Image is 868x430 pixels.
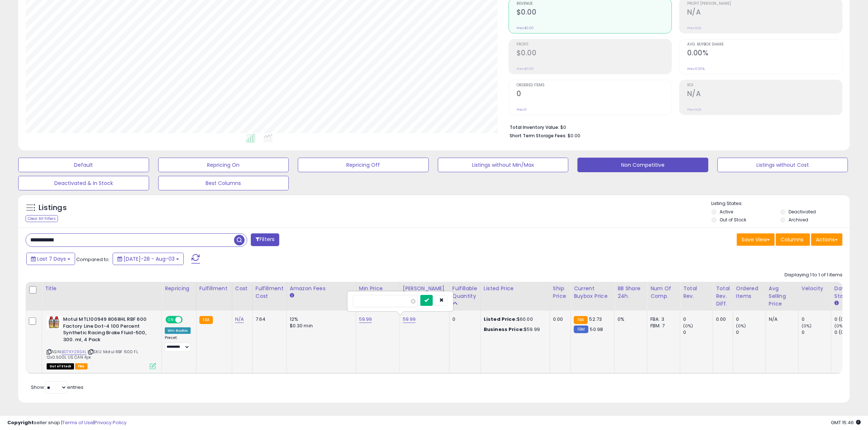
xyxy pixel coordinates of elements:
[298,158,429,172] button: Repricing Off
[574,326,588,333] small: FBM
[510,122,837,131] li: $0
[650,285,677,300] div: Num of Comp.
[802,316,831,323] div: 0
[802,329,831,336] div: 0
[683,285,710,300] div: Total Rev.
[452,316,475,323] div: 0
[290,316,350,323] div: 12%
[256,316,281,323] div: 7.64
[811,233,842,246] button: Actions
[650,316,674,323] div: FBA: 3
[517,8,672,18] h2: $0.00
[769,285,795,308] div: Avg Selling Price
[687,26,701,30] small: Prev: N/A
[687,43,842,47] span: Avg. Buybox Share
[737,233,775,246] button: Save View
[47,316,61,329] img: 51EXR9grmbL._SL40_.jpg
[484,326,524,333] b: Business Price:
[7,419,34,426] strong: Copyright
[484,316,544,323] div: $60.00
[553,285,568,300] div: Ship Price
[235,285,249,292] div: Cost
[712,200,850,207] p: Listing States:
[834,329,864,336] div: 0 (0%)
[834,323,845,329] small: (0%)
[510,124,559,130] b: Total Inventory Value:
[683,323,693,329] small: (0%)
[687,49,842,59] h2: 0.00%
[574,285,611,300] div: Current Buybox Price
[63,316,152,345] b: Motul MTL100949 8068HL RBF 600 Factory Line Dot-4 100 Percent Synthetic Racing Brake Fluid-500, 3...
[484,316,517,323] b: Listed Price:
[517,107,527,112] small: Prev: 0
[683,329,713,336] div: 0
[736,285,763,300] div: Ordered Items
[26,215,58,222] div: Clear All Filters
[158,158,289,172] button: Repricing On
[182,317,193,323] span: OFF
[618,285,644,300] div: BB Share 24h.
[568,132,580,139] span: $0.00
[650,323,674,329] div: FBM: 7
[235,316,244,323] a: N/A
[165,335,191,352] div: Preset:
[618,316,642,323] div: 0%
[39,203,67,213] h5: Listings
[831,419,861,426] span: 2025-08-11 15:46 GMT
[574,316,587,324] small: FBA
[45,285,159,292] div: Title
[687,90,842,99] h2: N/A
[251,233,279,246] button: Filters
[687,67,705,71] small: Prev: 0.00%
[7,419,126,426] div: seller snap | |
[484,326,544,333] div: $59.99
[834,285,861,300] div: Days In Stock
[717,158,848,172] button: Listings without Cost
[113,253,184,265] button: [DATE]-28 - Aug-03
[62,349,86,355] a: B07KY29S4L
[452,285,478,300] div: Fulfillable Quantity
[47,316,156,368] div: ASIN:
[802,285,828,292] div: Velocity
[776,233,810,246] button: Columns
[438,158,569,172] button: Listings without Min/Max
[76,256,110,263] span: Compared to:
[517,26,534,30] small: Prev: $0.00
[789,209,816,215] label: Deactivated
[517,83,672,87] span: Ordered Items
[517,49,672,59] h2: $0.00
[736,316,766,323] div: 0
[510,133,567,139] b: Short Term Storage Fees:
[124,255,175,263] span: [DATE]-28 - Aug-03
[166,317,175,323] span: ON
[687,2,842,6] span: Profit [PERSON_NAME]
[687,8,842,18] h2: N/A
[47,363,74,370] span: All listings that are currently out of stock and unavailable for purchase on Amazon
[484,285,547,292] div: Listed Price
[687,107,701,112] small: Prev: N/A
[785,272,842,279] div: Displaying 1 to 1 of 1 items
[75,363,87,370] span: FBA
[553,316,565,323] div: 0.00
[290,285,353,292] div: Amazon Fees
[716,285,730,308] div: Total Rev. Diff.
[683,316,713,323] div: 0
[403,316,416,323] a: 59.99
[94,419,126,426] a: Privacy Policy
[802,323,812,329] small: (0%)
[37,255,66,263] span: Last 7 Days
[290,292,294,299] small: Amazon Fees.
[736,329,766,336] div: 0
[199,285,229,292] div: Fulfillment
[18,176,149,190] button: Deactivated & In Stock
[789,217,808,223] label: Archived
[26,253,75,265] button: Last 7 Days
[517,43,672,47] span: Profit
[403,285,446,292] div: [PERSON_NAME]
[62,419,93,426] a: Terms of Use
[18,158,149,172] button: Default
[834,316,864,323] div: 0 (0%)
[165,285,193,292] div: Repricing
[158,176,289,190] button: Best Columns
[716,316,727,323] div: 0.00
